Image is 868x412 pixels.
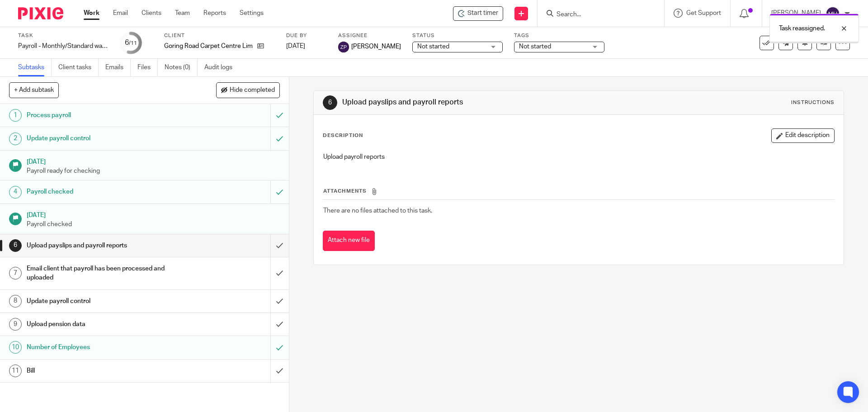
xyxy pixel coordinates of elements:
[240,9,264,18] a: Settings
[9,295,22,308] div: 8
[9,267,22,279] div: 7
[286,32,327,39] label: Due by
[338,32,401,39] label: Assignee
[137,59,158,76] a: Files
[125,38,137,48] div: 6
[27,294,183,308] h1: Update payroll control
[417,43,449,50] span: Not started
[142,9,161,18] a: Clients
[9,239,22,252] div: 6
[27,317,183,331] h1: Upload pension data
[826,6,840,21] img: svg%3E
[27,208,280,220] h1: [DATE]
[412,32,503,39] label: Status
[771,128,835,143] button: Edit description
[9,109,22,122] div: 1
[216,82,280,98] button: Hide completed
[323,189,367,194] span: Attachments
[27,166,280,175] p: Payroll ready for checking
[9,186,22,199] div: 4
[203,9,226,18] a: Reports
[323,95,337,110] div: 6
[9,133,22,145] div: 2
[323,152,834,161] p: Upload payroll reports
[18,7,63,19] img: Pixie
[105,59,131,76] a: Emails
[519,43,551,50] span: Not started
[323,132,363,139] p: Description
[18,42,108,51] div: Payroll - Monthly/Standard wages/Pension
[27,132,183,145] h1: Update payroll control
[9,82,59,98] button: + Add subtask
[27,341,183,354] h1: Number of Employees
[27,364,183,378] h1: Bill
[9,318,22,331] div: 9
[58,59,99,76] a: Client tasks
[129,41,137,46] small: /11
[165,59,198,76] a: Notes (0)
[9,341,22,354] div: 10
[351,42,401,51] span: [PERSON_NAME]
[18,32,108,39] label: Task
[175,9,190,18] a: Team
[323,208,432,214] span: There are no files attached to this task.
[286,43,305,49] span: [DATE]
[791,99,835,106] div: Instructions
[342,98,598,107] h1: Upload payslips and payroll reports
[338,42,349,52] img: svg%3E
[27,262,183,285] h1: Email client that payroll has been processed and uploaded
[18,59,52,76] a: Subtasks
[230,87,275,94] span: Hide completed
[27,155,280,166] h1: [DATE]
[27,185,183,199] h1: Payroll checked
[779,24,825,33] p: Task reassigned.
[164,42,253,51] p: Goring Road Carpet Centre Limited
[164,32,275,39] label: Client
[27,109,183,122] h1: Process payroll
[9,365,22,377] div: 11
[204,59,239,76] a: Audit logs
[453,6,503,21] div: Goring Road Carpet Centre Limited - Payroll - Monthly/Standard wages/Pension
[113,9,128,18] a: Email
[27,220,280,229] p: Payroll checked
[323,231,375,251] button: Attach new file
[27,239,183,252] h1: Upload payslips and payroll reports
[84,9,99,18] a: Work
